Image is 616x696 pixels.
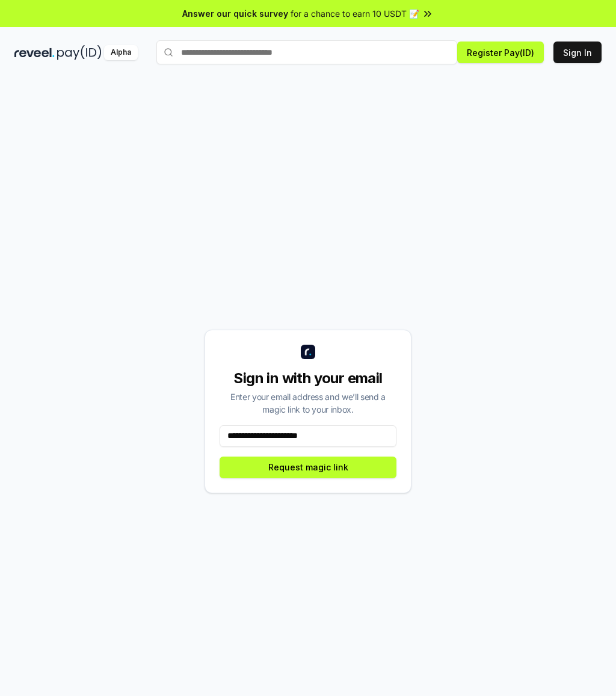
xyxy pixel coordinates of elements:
[220,457,396,478] button: Request magic link
[57,45,102,60] img: pay_id
[291,7,419,20] span: for a chance to earn 10 USDT 📝
[457,42,544,63] button: Register Pay(ID)
[301,345,315,359] img: logo_small
[220,369,396,388] div: Sign in with your email
[14,45,55,60] img: reveel_dark
[104,45,138,60] div: Alpha
[220,390,396,416] div: Enter your email address and we’ll send a magic link to your inbox.
[553,42,602,63] button: Sign In
[182,7,288,20] span: Answer our quick survey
